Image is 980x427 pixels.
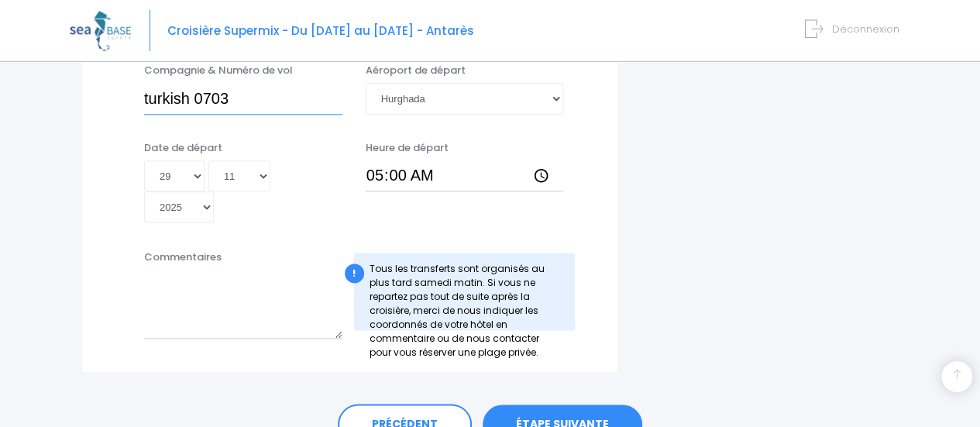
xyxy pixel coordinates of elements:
label: Compagnie & Numéro de vol [144,63,293,78]
label: Aéroport de départ [366,63,466,78]
div: ! [345,263,364,283]
span: Déconnexion [832,22,899,36]
div: Tous les transferts sont organisés au plus tard samedi matin. Si vous ne repartez pas tout de sui... [354,253,576,330]
label: Date de départ [144,140,222,156]
label: Heure de départ [366,140,449,156]
span: Croisière Supermix - Du [DATE] au [DATE] - Antarès [167,22,474,39]
label: Commentaires [144,250,222,265]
